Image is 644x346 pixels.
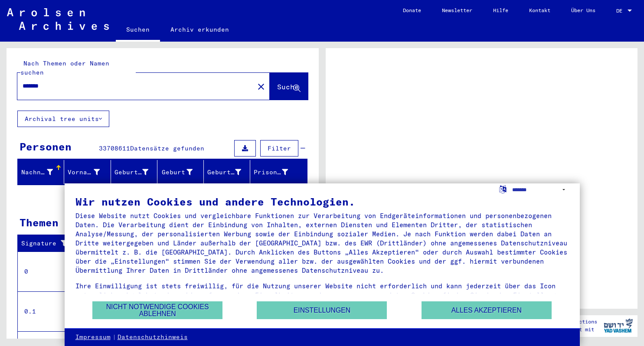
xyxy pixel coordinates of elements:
[160,19,239,40] a: Archiv erkunden
[99,144,130,152] span: 33708611
[254,168,288,177] div: Prisoner #
[207,165,252,179] div: Geburtsdatum
[114,165,159,179] div: Geburtsname
[260,140,298,157] button: Filter
[114,168,148,177] div: Geburtsname
[21,239,71,248] div: Signature
[20,215,59,230] div: Themen
[602,315,634,336] img: yv_logo.png
[21,168,53,177] div: Nachname
[75,211,569,275] div: Diese Website nutzt Cookies und vergleichbare Funktionen zur Verarbeitung von Endgeräteinformatio...
[422,301,552,319] button: Alles akzeptieren
[130,144,204,152] span: Datensätze gefunden
[68,165,110,179] div: Vorname
[116,19,160,42] a: Suchen
[161,168,193,177] div: Geburt‏
[92,301,222,319] button: Nicht notwendige Cookies ablehnen
[75,333,111,342] a: Impressum
[207,168,241,177] div: Geburtsdatum
[616,8,626,14] span: DE
[17,111,109,127] button: Archival tree units
[254,165,298,179] div: Prisoner #
[498,185,507,193] label: Sprache auswählen
[157,160,204,184] mat-header-cell: Geburt‏
[257,301,387,319] button: Einstellungen
[277,82,299,91] span: Suche
[18,251,78,291] td: 0
[75,281,569,309] div: Ihre Einwilligung ist stets freiwillig, für die Nutzung unserer Website nicht erforderlich und ka...
[68,168,99,177] div: Vorname
[268,144,291,152] span: Filter
[161,165,203,179] div: Geburt‏
[118,333,188,342] a: Datenschutzhinweis
[256,82,266,92] mat-icon: close
[75,196,569,207] div: Wir nutzen Cookies und andere Technologien.
[20,139,72,154] div: Personen
[18,160,64,184] mat-header-cell: Nachname
[270,73,308,100] button: Suche
[7,8,109,30] img: Arolsen_neg.svg
[512,183,569,196] select: Sprache auswählen
[20,59,109,76] mat-label: Nach Themen oder Namen suchen
[252,78,270,95] button: Clear
[111,160,157,184] mat-header-cell: Geburtsname
[64,160,111,184] mat-header-cell: Vorname
[21,237,79,251] div: Signature
[250,160,307,184] mat-header-cell: Prisoner #
[204,160,250,184] mat-header-cell: Geburtsdatum
[18,291,78,331] td: 0.1
[21,165,64,179] div: Nachname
